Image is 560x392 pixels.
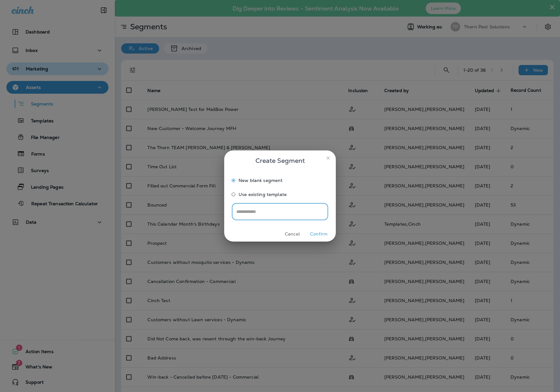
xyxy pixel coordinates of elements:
[239,192,287,197] span: Use existing template
[280,229,304,239] button: Cancel
[255,156,305,166] span: Create Segment
[239,178,283,183] span: New blank segment
[323,153,333,163] button: close
[307,229,331,239] button: Confirm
